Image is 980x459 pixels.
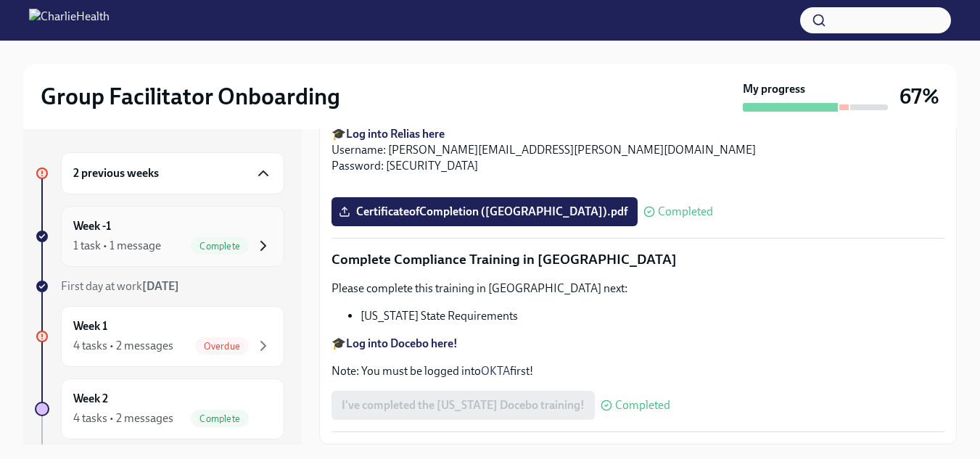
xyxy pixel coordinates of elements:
[361,308,944,324] li: [US_STATE] State Requirements
[743,81,805,97] strong: My progress
[481,364,510,378] a: OKTA
[61,279,179,293] span: First day at work
[332,250,944,269] p: Complete Compliance Training in [GEOGRAPHIC_DATA]
[332,197,638,226] label: CertificateofCompletion ([GEOGRAPHIC_DATA]).pdf
[615,400,670,411] span: Completed
[41,82,340,111] h2: Group Facilitator Onboarding
[332,363,944,379] p: Note: You must be logged into first!
[73,391,108,407] h6: Week 2
[73,318,107,334] h6: Week 1
[332,336,944,352] p: 🎓
[73,338,173,354] div: 4 tasks • 2 messages
[73,238,161,254] div: 1 task • 1 message
[73,218,111,234] h6: Week -1
[73,165,159,181] h6: 2 previous weeks
[346,127,445,141] a: Log into Relias here
[899,83,939,109] h3: 67%
[346,336,458,350] a: Log into Docebo here!
[35,278,284,294] a: First day at work[DATE]
[191,413,249,424] span: Complete
[658,206,713,218] span: Completed
[195,341,249,352] span: Overdue
[191,241,249,252] span: Complete
[61,152,284,194] div: 2 previous weeks
[332,281,944,297] p: Please complete this training in [GEOGRAPHIC_DATA] next:
[142,279,179,293] strong: [DATE]
[35,379,284,439] a: Week 24 tasks • 2 messagesComplete
[29,9,110,32] img: CharlieHealth
[342,204,627,219] span: CertificateofCompletion ([GEOGRAPHIC_DATA]).pdf
[35,306,284,367] a: Week 14 tasks • 2 messagesOverdue
[332,126,944,174] p: 🎓 Username: [PERSON_NAME][EMAIL_ADDRESS][PERSON_NAME][DOMAIN_NAME] Password: [SECURITY_DATA]
[35,206,284,267] a: Week -11 task • 1 messageComplete
[73,410,173,426] div: 4 tasks • 2 messages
